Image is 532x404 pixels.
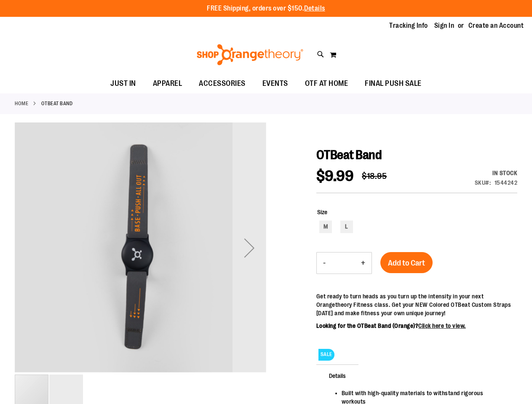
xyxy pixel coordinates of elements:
[144,74,191,93] a: APPAREL
[318,349,334,360] span: SALE
[319,221,332,233] div: M
[190,74,254,93] a: ACCESSORIES
[418,322,466,329] a: Click here to view.
[355,252,372,274] button: Increase product quantity
[153,74,182,93] span: APPAREL
[262,74,288,93] span: EVENTS
[475,179,491,186] strong: SKU
[195,44,305,65] img: Shop Orangetheory
[317,209,327,215] span: Size
[475,169,518,177] div: Availability
[475,169,518,177] div: In stock
[15,121,266,372] img: OTBeat Band
[468,21,524,30] a: Create an Account
[102,74,144,93] a: JUST IN
[199,74,246,93] span: ACCESSORIES
[233,122,266,374] div: Next
[316,364,358,386] span: Details
[380,252,433,273] button: Add to Cart
[41,100,73,107] strong: OTBeat Band
[332,253,355,273] input: Product quantity
[207,4,325,13] p: FREE Shipping, orders over $150.
[304,5,325,12] a: Details
[317,252,332,274] button: Decrease product quantity
[389,21,428,30] a: Tracking Info
[254,74,297,93] a: EVENTS
[316,167,354,185] span: $9.99
[316,148,382,162] span: OTBeat Band
[15,122,266,374] div: OTBeat Band
[340,221,353,233] div: L
[434,21,454,30] a: Sign In
[388,258,425,268] span: Add to Cart
[110,74,136,93] span: JUST IN
[305,74,348,93] span: OTF AT HOME
[316,292,517,317] p: Get ready to turn heads as you turn up the intensity in your next Orangetheory Fitness class. Get...
[15,100,28,107] a: Home
[356,74,430,93] a: FINAL PUSH SALE
[362,171,387,181] span: $18.95
[495,178,518,187] div: 1544242
[365,74,422,93] span: FINAL PUSH SALE
[316,322,466,329] b: Looking for the OTBeat Band (Orange)?
[297,74,357,93] a: OTF AT HOME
